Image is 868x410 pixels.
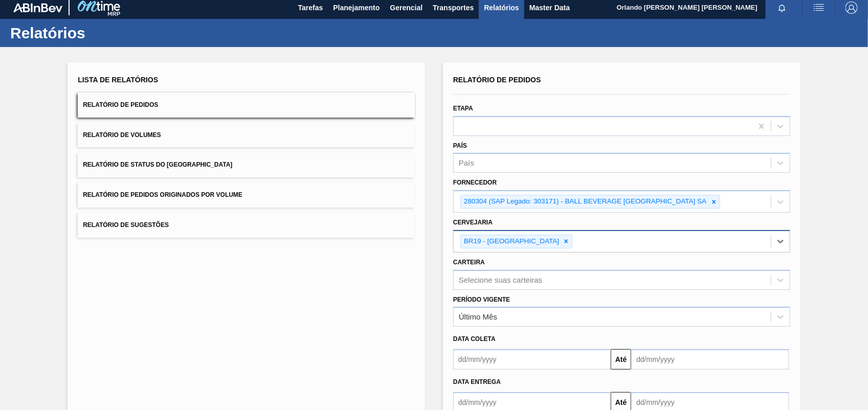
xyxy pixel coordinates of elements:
[78,213,415,238] button: Relatório de Sugestões
[78,123,415,148] button: Relatório de Volumes
[78,152,415,177] button: Relatório de Status do [GEOGRAPHIC_DATA]
[845,2,858,14] img: Logout
[813,2,825,14] img: userActions
[78,76,158,84] span: Lista de Relatórios
[453,296,510,303] label: Período Vigente
[631,349,789,370] input: dd/mm/yyyy
[461,195,708,208] div: 280304 (SAP Legado: 303171) - BALL BEVERAGE [GEOGRAPHIC_DATA] SA
[459,159,474,168] div: País
[333,2,380,14] span: Planejamento
[453,142,467,149] label: País
[298,2,323,14] span: Tarefas
[453,219,493,226] label: Cervejaria
[390,2,423,14] span: Gerencial
[453,105,473,112] label: Etapa
[453,179,497,186] label: Fornecedor
[83,131,161,139] span: Relatório de Volumes
[433,2,474,14] span: Transportes
[83,101,158,108] span: Relatório de Pedidos
[83,161,232,168] span: Relatório de Status do [GEOGRAPHIC_DATA]
[484,2,519,14] span: Relatórios
[611,349,631,370] button: Até
[13,3,62,12] img: TNhmsLtSVTkK8tSr43FrP2fwEKptu5GPRR3wAAAABJRU5ErkJggg==
[461,235,561,248] div: BR19 - [GEOGRAPHIC_DATA]
[453,335,496,343] span: Data coleta
[78,93,415,118] button: Relatório de Pedidos
[78,183,415,208] button: Relatório de Pedidos Originados por Volume
[83,191,242,198] span: Relatório de Pedidos Originados por Volume
[766,1,798,15] button: Notificações
[459,313,497,322] div: Último Mês
[453,378,501,385] span: Data entrega
[453,349,611,370] input: dd/mm/yyyy
[10,27,192,39] h1: Relatórios
[459,276,542,284] div: Selecione suas carteiras
[453,259,485,266] label: Carteira
[453,76,541,84] span: Relatório de Pedidos
[529,2,570,14] span: Master Data
[83,221,169,229] span: Relatório de Sugestões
